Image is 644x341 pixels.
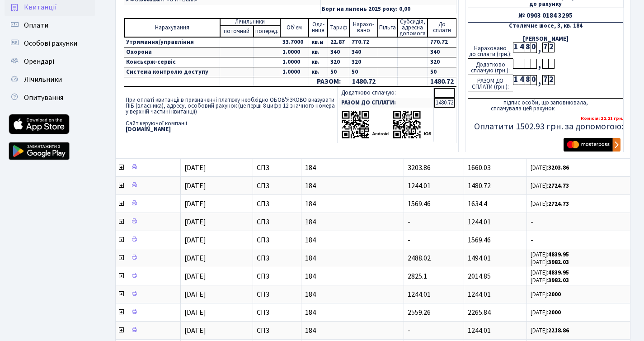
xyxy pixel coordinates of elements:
span: 184 [305,327,400,334]
span: Опитування [24,93,63,103]
td: 50 [349,67,378,77]
b: 3982.03 [548,276,569,284]
td: Охорона [124,47,220,57]
small: [DATE]: [531,276,569,284]
div: 0 [531,75,536,85]
td: 340 [428,47,456,57]
span: 184 [305,309,400,316]
span: Особові рахунки [24,38,77,48]
div: підпис особи, що заповнювала, сплачувала цей рахунок ______________ [468,98,623,112]
div: 0 [531,43,536,52]
span: Квитанції [24,2,57,12]
td: 770.72 [349,37,378,47]
span: 1244.01 [408,181,431,191]
a: Орендарі [5,52,95,71]
span: [DATE] [184,199,206,209]
td: Нарахування [124,19,220,37]
div: 1 [513,75,519,85]
span: 1244.01 [468,217,491,227]
td: 340 [349,47,378,57]
td: Консьєрж-сервіс [124,57,220,67]
span: 184 [305,164,400,171]
b: 2218.86 [548,327,569,335]
span: СП3 [257,255,297,262]
small: [DATE]: [531,164,569,172]
div: , [536,43,542,53]
span: СП3 [257,309,297,316]
td: При оплаті квитанції в призначенні платежу необхідно ОБОВ'ЯЗКОВО вказувати ПІБ (власника), адресу... [124,87,338,142]
div: № 0903 0184 3295 [468,8,623,23]
span: 1244.01 [408,289,431,299]
div: [PERSON_NAME] [468,36,623,42]
span: [DATE] [184,271,206,281]
td: РАЗОМ ДО СПЛАТИ: [339,98,434,108]
div: 1 [513,43,519,52]
td: 33.7000 [280,37,309,47]
span: 1660.03 [468,163,491,173]
td: 1.0000 [280,57,309,67]
span: 184 [305,182,400,189]
small: [DATE]: [531,269,569,277]
span: 1634.4 [468,199,487,209]
span: 2265.84 [468,308,491,317]
div: 4 [519,43,525,52]
td: Утримання/управління [124,37,220,47]
span: 1244.01 [468,326,491,336]
td: 1480.72 [349,77,378,86]
td: Нарахо- вано [349,19,378,37]
td: поточний [220,26,254,37]
div: 2 [548,43,554,52]
small: [DATE]: [531,290,561,298]
span: 184 [305,291,400,298]
td: Система контролю доступу [124,67,220,77]
div: 8 [525,43,531,52]
span: 1569.46 [408,199,431,209]
span: - [408,326,410,336]
span: СП3 [257,237,297,244]
b: [DOMAIN_NAME] [126,125,171,133]
td: 22.87 [328,37,349,47]
td: Тариф [328,19,349,37]
td: До cплати [428,19,456,37]
td: Субсидія, адресна допомога [398,19,428,37]
span: 2014.85 [468,271,491,281]
td: 1.0000 [280,47,309,57]
span: [DATE] [184,289,206,299]
span: [DATE] [184,235,206,245]
div: 2 [548,75,554,85]
span: 2559.26 [408,308,431,317]
span: 2488.02 [408,253,431,263]
span: 1480.72 [468,181,491,191]
small: [DATE]: [531,182,569,190]
small: [DATE]: [531,327,569,335]
td: 50 [328,67,349,77]
span: [DATE] [184,163,206,173]
td: 770.72 [428,37,456,47]
td: 320 [428,57,456,67]
a: Опитування [5,89,95,107]
span: 1244.01 [468,289,491,299]
a: Особові рахунки [5,34,95,52]
td: 1.0000 [280,67,309,77]
img: Masterpass [564,138,620,152]
span: Лічильники [24,75,62,85]
small: [DATE]: [531,258,569,266]
b: Комісія: 22.21 грн. [581,115,623,122]
span: 1494.01 [468,253,491,263]
span: - [408,217,410,227]
small: [DATE]: [531,251,569,259]
span: СП3 [257,182,297,189]
small: [DATE]: [531,308,561,317]
span: 2825.1 [408,271,427,281]
b: 4839.95 [548,269,569,277]
img: apps-qrcodes.png [341,110,432,139]
td: 320 [328,57,349,67]
td: 320 [349,57,378,67]
td: Оди- ниця [309,19,328,37]
a: Оплати [5,16,95,34]
span: 184 [305,200,400,208]
div: Нараховано до сплати (грн.): [468,43,513,59]
b: 2000 [548,290,561,298]
td: 1480.72 [428,77,456,86]
span: 3203.86 [408,163,431,173]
